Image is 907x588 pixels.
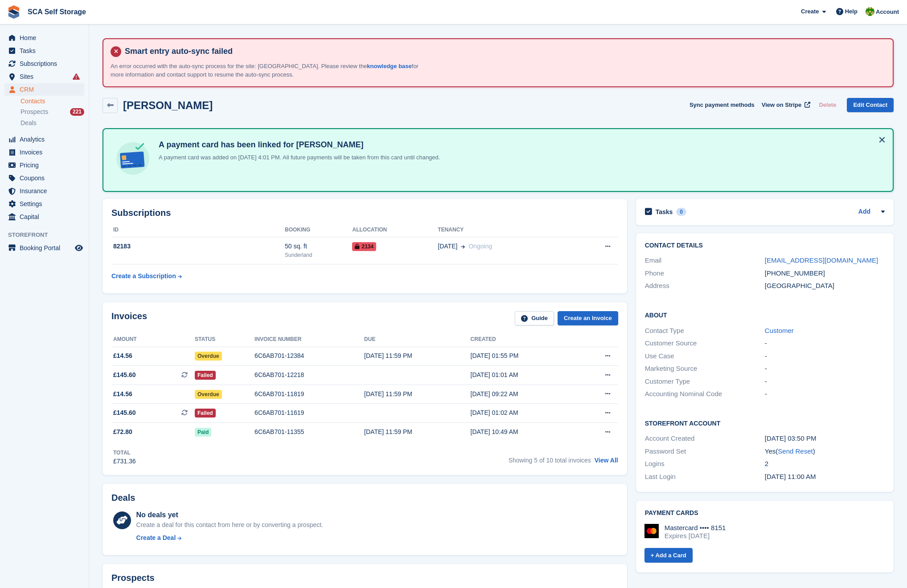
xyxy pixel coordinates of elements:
[645,364,765,374] div: Marketing Source
[778,447,813,455] a: Send Reset
[4,172,84,184] a: menu
[136,510,323,520] div: No deals yet
[4,211,84,223] a: menu
[468,243,492,250] span: Ongoing
[111,311,147,326] h2: Invoices
[20,159,73,171] span: Pricing
[113,449,136,457] div: Total
[645,242,885,249] h2: Contact Details
[20,185,73,197] span: Insurance
[471,408,577,418] div: [DATE] 01:02 AM
[4,198,84,210] a: menu
[195,352,222,361] span: Overdue
[20,146,73,158] span: Invoices
[765,389,885,399] div: -
[364,427,470,437] div: [DATE] 11:59 PM
[195,409,216,418] span: Failed
[136,533,323,543] a: Create a Deal
[645,255,765,266] div: Email
[20,32,73,44] span: Home
[21,107,84,117] a: Prospects 221
[815,98,840,113] button: Delete
[20,211,73,223] span: Capital
[285,242,352,251] div: 50 sq. ft
[21,118,84,128] a: Deals
[876,8,899,16] span: Account
[4,185,84,197] a: menu
[254,408,364,418] div: 6C6AB701-11619
[113,389,132,399] span: £14.56
[364,351,470,361] div: [DATE] 11:59 PM
[765,351,885,361] div: -
[645,377,765,387] div: Customer Type
[8,231,89,239] span: Storefront
[4,83,84,96] a: menu
[558,311,618,326] a: Create an Invoice
[113,427,132,437] span: £72.80
[21,119,37,127] span: Deals
[689,98,755,113] button: Sync payment methods
[7,5,21,19] img: stora-icon-8386f47178a22dfd0bd8f6a31ec36ba5ce8667c1dd55bd0f319d3a0aa187defe.svg
[765,268,885,279] div: [PHONE_NUMBER]
[4,57,84,70] a: menu
[471,427,577,437] div: [DATE] 10:49 AM
[111,333,195,347] th: Amount
[765,473,816,480] time: 2025-05-12 10:00:46 UTC
[762,101,801,109] span: View on Stripe
[364,333,470,347] th: Due
[195,390,222,399] span: Overdue
[111,268,182,284] a: Create a Subscription
[367,63,411,69] a: knowledge base
[285,223,352,237] th: Booking
[111,208,618,218] h2: Subscriptions
[845,7,858,16] span: Help
[111,272,176,281] div: Create a Subscription
[645,326,765,336] div: Contact Type
[20,57,73,70] span: Subscriptions
[195,333,254,347] th: Status
[438,223,572,237] th: Tenancy
[4,146,84,158] a: menu
[645,351,765,361] div: Use Case
[645,434,765,444] div: Account Created
[801,7,819,16] span: Create
[21,97,84,105] a: Contacts
[113,457,136,466] div: £731.36
[4,133,84,146] a: menu
[113,351,132,361] span: £14.56
[155,140,440,150] h4: A payment card has been linked for [PERSON_NAME]
[136,520,323,530] div: Create a deal for this contact from here or by converting a prospect.
[645,446,765,457] div: Password Set
[645,338,765,349] div: Customer Source
[765,434,885,444] div: [DATE] 03:50 PM
[254,427,364,437] div: 6C6AB701-11355
[254,333,364,347] th: Invoice number
[254,351,364,361] div: 6C6AB701-12384
[4,32,84,44] a: menu
[111,573,155,583] h2: Prospects
[765,364,885,374] div: -
[765,459,885,469] div: 2
[123,99,213,111] h2: [PERSON_NAME]
[665,524,726,532] div: Mastercard •••• 8151
[285,251,352,259] div: Sunderland
[758,98,812,113] a: View on Stripe
[471,370,577,380] div: [DATE] 01:01 AM
[113,370,136,380] span: £145.60
[765,327,794,334] a: Customer
[20,133,73,146] span: Analytics
[111,493,135,503] h2: Deals
[364,389,470,399] div: [DATE] 11:59 PM
[24,4,90,19] a: SCA Self Storage
[645,268,765,279] div: Phone
[74,243,84,253] a: Preview store
[70,108,84,116] div: 221
[111,242,285,251] div: 82183
[195,371,216,380] span: Failed
[847,98,894,113] a: Edit Contact
[20,83,73,96] span: CRM
[644,548,693,563] a: + Add a Card
[111,62,423,79] p: An error occurred with the auto-sync process for the site: [GEOGRAPHIC_DATA]. Please review the f...
[866,7,874,16] img: Sam Chapman
[765,446,885,457] div: Yes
